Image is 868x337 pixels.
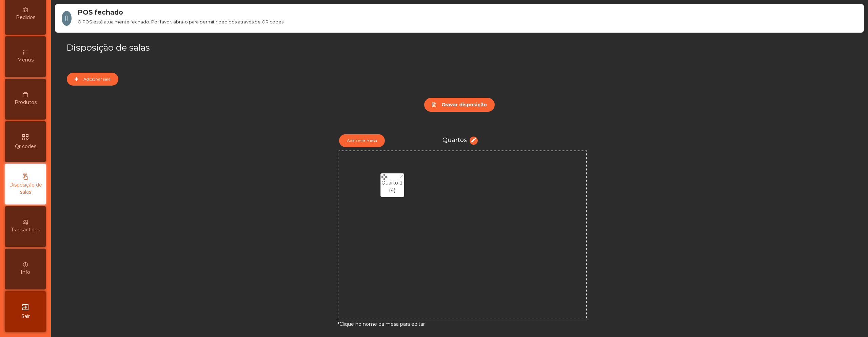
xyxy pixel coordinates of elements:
span: Qr codes [15,143,36,150]
span: Menus [17,56,34,64]
h3: Disposição de salas [66,41,458,54]
span: Sair [21,313,30,320]
span: Produtos [15,99,37,106]
i: qr_code [21,133,29,141]
span: POS fechado [78,7,861,17]
span: Info [21,269,30,276]
span: Transactions [11,226,40,233]
span: O POS está atualmente fechado. Por favor, abra-o para permitir pedidos através de QR codes. [78,19,861,25]
span: Disposição de salas [7,181,44,196]
i: exit_to_app [21,303,29,311]
button: Adicionar sala [67,73,118,86]
h5: Quartos [442,136,467,144]
p: Quarto 1 [381,179,403,187]
span: Pedidos [16,14,35,21]
i: edit [471,137,477,143]
div: (4) [381,176,403,194]
button: edit [470,137,478,145]
button: Gravar disposição [424,98,495,112]
button: Adicionar mesa [339,134,385,147]
p: *Clique no nome da mesa para editar [338,320,425,328]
